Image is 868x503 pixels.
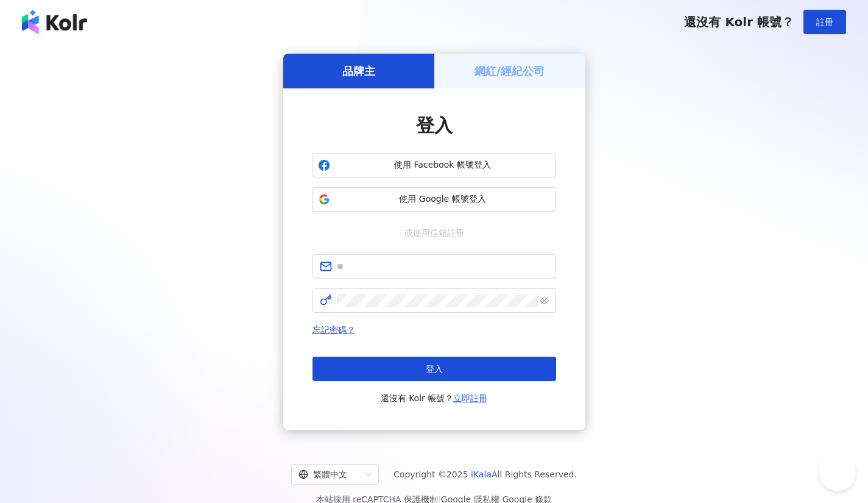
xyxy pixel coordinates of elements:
span: eye-invisible [540,296,549,305]
a: 忘記密碼？ [312,325,355,335]
span: 還沒有 Kolr 帳號？ [684,15,794,29]
span: 或使用信箱註冊 [396,226,473,240]
span: 使用 Facebook 帳號登入 [335,159,551,171]
button: 登入 [312,357,556,381]
div: 繁體中文 [298,465,361,484]
button: 使用 Google 帳號登入 [312,187,556,212]
a: 立即註冊 [453,393,487,403]
span: 還沒有 Kolr 帳號？ [381,391,488,405]
iframe: Help Scout Beacon - Open [819,454,856,491]
img: logo [22,10,87,34]
button: 註冊 [803,10,846,34]
span: Copyright © 2025 All Rights Reserved. [393,467,577,482]
button: 使用 Facebook 帳號登入 [312,153,556,177]
span: 登入 [416,115,453,136]
span: 登入 [426,364,443,374]
h5: 網紅/經紀公司 [475,63,545,79]
a: iKala [471,469,492,479]
span: 註冊 [816,17,833,27]
h5: 品牌主 [342,63,375,79]
span: 使用 Google 帳號登入 [335,193,551,205]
